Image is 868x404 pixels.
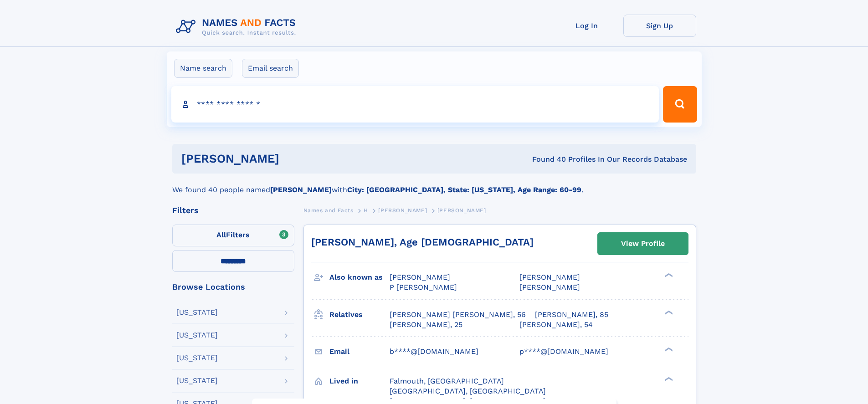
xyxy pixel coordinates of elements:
[176,354,218,362] div: [US_STATE]
[176,377,218,384] div: [US_STATE]
[174,59,232,78] label: Name search
[329,344,390,359] h3: Email
[378,205,427,216] a: [PERSON_NAME]
[176,332,218,339] div: [US_STATE]
[329,270,390,285] h3: Also known as
[364,207,368,214] span: H
[378,207,427,214] span: [PERSON_NAME]
[550,15,623,37] a: Log In
[663,272,673,278] div: ❯
[621,233,665,254] div: View Profile
[406,154,687,164] div: Found 40 Profiles In Our Records Database
[390,320,462,330] a: [PERSON_NAME], 25
[519,283,580,291] span: [PERSON_NAME]
[390,310,526,320] a: [PERSON_NAME] [PERSON_NAME], 56
[216,230,226,239] span: All
[176,309,218,316] div: [US_STATE]
[390,387,546,395] span: [GEOGRAPHIC_DATA], [GEOGRAPHIC_DATA]
[519,320,593,330] a: [PERSON_NAME], 54
[347,185,581,194] b: City: [GEOGRAPHIC_DATA], State: [US_STATE], Age Range: 60-99
[623,15,696,37] a: Sign Up
[598,233,688,255] a: View Profile
[172,15,303,39] img: Logo Names and Facts
[172,283,294,291] div: Browse Locations
[181,153,406,164] h1: [PERSON_NAME]
[172,206,294,215] div: Filters
[437,207,486,214] span: [PERSON_NAME]
[171,86,659,123] input: search input
[390,283,457,291] span: P [PERSON_NAME]
[329,307,390,322] h3: Relatives
[663,346,673,352] div: ❯
[303,205,354,216] a: Names and Facts
[242,59,299,78] label: Email search
[663,86,697,123] button: Search Button
[364,205,368,216] a: H
[519,273,580,281] span: [PERSON_NAME]
[172,225,294,246] label: Filters
[390,377,504,385] span: Falmouth, [GEOGRAPHIC_DATA]
[270,185,332,194] b: [PERSON_NAME]
[329,373,390,389] h3: Lived in
[172,174,696,195] div: We found 40 people named with .
[663,376,673,382] div: ❯
[311,236,534,248] a: [PERSON_NAME], Age [DEMOGRAPHIC_DATA]
[390,273,450,281] span: [PERSON_NAME]
[535,310,608,320] a: [PERSON_NAME], 85
[663,309,673,315] div: ❯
